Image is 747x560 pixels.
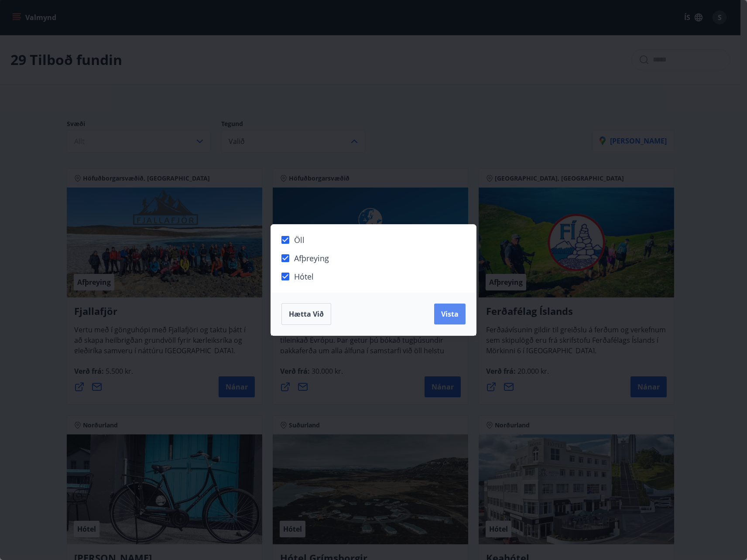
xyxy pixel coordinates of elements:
[434,304,466,324] button: Vista
[294,234,305,246] span: Öll
[294,253,329,264] span: Afþreying
[289,309,324,319] span: Hætta við
[294,271,314,282] span: Hótel
[281,303,331,325] button: Hætta við
[441,309,459,319] span: Vista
